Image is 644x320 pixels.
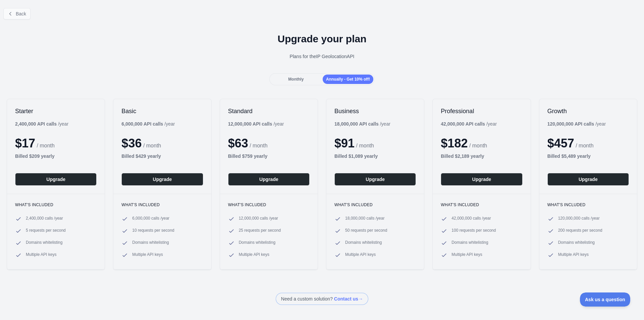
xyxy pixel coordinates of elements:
[334,136,355,150] span: $ 91
[441,107,522,115] h2: Professional
[441,136,468,150] span: $ 182
[334,121,379,127] b: 18,000,000 API calls
[580,292,631,307] iframe: Toggle Customer Support
[228,121,284,127] div: / year
[228,107,310,115] h2: Standard
[334,121,390,127] div: / year
[228,121,272,127] b: 12,000,000 API calls
[441,121,485,127] b: 42,000,000 API calls
[334,107,416,115] h2: Business
[441,121,497,127] div: / year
